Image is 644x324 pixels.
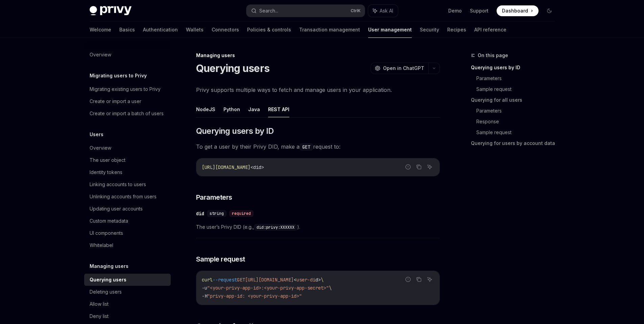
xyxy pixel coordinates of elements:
button: Copy the contents from the code block [414,163,423,171]
div: Managing users [196,52,440,59]
h5: Migrating users to Privy [90,72,147,80]
span: [URL][DOMAIN_NAME] [202,164,251,170]
span: curl [202,277,213,283]
a: UI components [84,227,171,239]
span: d [315,277,318,283]
span: user-di [296,277,315,283]
button: Java [248,101,260,117]
div: Create or import a batch of users [90,109,164,118]
a: Querying users [84,274,171,286]
div: UI components [90,229,123,237]
a: Basics [119,22,135,38]
div: Querying users [90,276,126,284]
div: Deleting users [90,288,122,296]
a: Deleting users [84,286,171,298]
div: Migrating existing users to Privy [90,85,161,93]
button: Copy the contents from the code block [414,275,423,284]
a: Querying users by ID [471,62,560,73]
a: Wallets [186,22,204,38]
div: Whitelabel [90,241,113,249]
span: Dashboard [502,7,528,14]
a: Querying for users by account data [471,138,560,149]
div: Deny list [90,312,109,320]
span: Parameters [196,193,232,202]
span: Querying users by ID [196,126,274,136]
button: Report incorrect code [404,163,412,171]
div: Create or import a user [90,97,141,105]
button: Ask AI [425,275,434,284]
div: Linking accounts to users [90,180,146,189]
div: Updating user accounts [90,205,143,213]
a: Deny list [84,310,171,322]
span: "<your-privy-app-id>:<your-privy-app-secret>" [207,285,329,291]
button: Open in ChatGPT [371,63,428,74]
a: Recipes [447,22,466,38]
span: [URL][DOMAIN_NAME] [245,277,294,283]
div: Allow list [90,300,109,308]
span: On this page [478,51,508,59]
a: Connectors [212,22,239,38]
a: User management [368,22,412,38]
a: Transaction management [299,22,360,38]
h1: Querying users [196,62,270,74]
h5: Managing users [90,262,128,270]
span: GET [237,277,245,283]
span: Ctrl K [351,8,361,14]
a: Response [476,116,560,127]
a: Sample request [476,84,560,95]
span: \ [321,277,324,283]
h5: Users [90,130,103,139]
span: Open in ChatGPT [383,65,424,72]
div: The user object [90,156,125,164]
a: Authentication [143,22,178,38]
span: > [318,277,321,283]
div: did [196,210,204,217]
div: Search... [259,7,278,15]
a: Unlinking accounts from users [84,191,171,203]
a: Sample request [476,127,560,138]
a: Parameters [476,73,560,84]
a: Allow list [84,298,171,310]
span: To get a user by their Privy DID, make a request to: [196,142,440,151]
div: Overview [90,144,111,152]
a: Demo [448,7,462,14]
div: required [229,210,254,217]
button: Toggle dark mode [544,5,555,16]
code: GET [300,143,313,151]
div: Unlinking accounts from users [90,193,157,201]
a: Welcome [90,22,111,38]
a: Support [470,7,488,14]
div: Custom metadata [90,217,128,225]
a: Migrating existing users to Privy [84,83,171,95]
span: < [294,277,296,283]
a: The user object [84,154,171,166]
button: Python [223,101,240,117]
a: Querying for all users [471,95,560,105]
a: Policies & controls [247,22,291,38]
div: Overview [90,51,111,59]
span: \ [329,285,332,291]
a: Create or import a user [84,95,171,107]
span: -u [202,285,207,291]
button: Ask AI [368,5,398,17]
span: --request [213,277,237,283]
button: Report incorrect code [404,275,412,284]
span: -H [202,293,207,299]
span: string [210,211,224,216]
span: The user’s Privy DID (e.g., ). [196,223,440,231]
a: Security [420,22,439,38]
a: Custom metadata [84,215,171,227]
a: Identity tokens [84,166,171,178]
a: Dashboard [497,5,539,16]
div: Identity tokens [90,168,122,176]
a: API reference [474,22,506,38]
span: <did> [251,164,264,170]
code: did:privy:XXXXXX [254,224,297,231]
button: NodeJS [196,101,215,117]
a: Overview [84,49,171,61]
img: dark logo [90,6,132,16]
a: Parameters [476,105,560,116]
span: Privy supports multiple ways to fetch and manage users in your application. [196,85,440,95]
a: Updating user accounts [84,203,171,215]
a: Linking accounts to users [84,178,171,191]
